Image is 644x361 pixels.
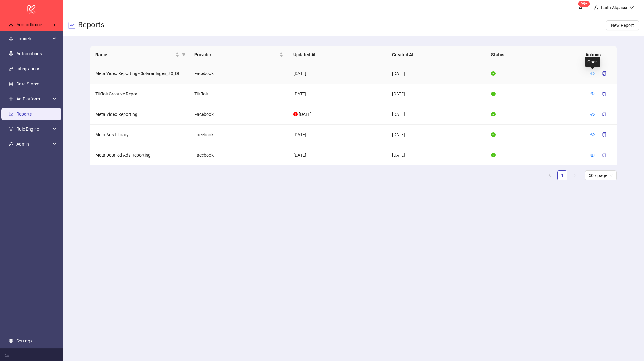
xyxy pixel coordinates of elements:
span: rocket [9,36,13,41]
button: copy [597,109,612,119]
td: [DATE] [288,84,387,104]
button: right [570,170,580,180]
span: check-circle [491,71,496,76]
span: eye [590,132,595,137]
span: check-circle [491,112,496,116]
button: copy [597,130,612,140]
span: left [548,173,552,177]
td: [DATE] [387,63,486,84]
span: copy [602,71,607,76]
span: line-chart [68,22,75,29]
span: key [9,142,13,146]
span: Name [95,51,174,58]
td: Meta Ads Library [90,125,189,145]
span: check-circle [491,153,496,157]
a: Data Stores [16,81,39,86]
td: [DATE] [387,145,486,165]
th: Actions [580,46,612,63]
td: Tik Tok [189,84,288,104]
span: check-circle [491,132,496,137]
div: Page Size [585,170,617,180]
td: Facebook [189,145,288,165]
a: eye [590,153,595,158]
button: copy [597,68,612,78]
span: New Report [611,23,634,28]
th: Status [486,46,585,63]
span: number [9,97,13,101]
span: copy [602,92,607,96]
a: Automations [16,51,42,56]
span: fork [9,127,13,131]
a: Settings [16,338,32,343]
span: Ad Platform [16,93,51,105]
th: Provider [189,46,288,63]
td: Facebook [189,63,288,84]
button: copy [597,150,612,160]
td: Meta Video Reporting [90,104,189,125]
td: [DATE] [387,84,486,104]
td: [DATE] [288,63,387,84]
span: Provider [194,51,278,58]
span: exclamation-circle [293,112,298,116]
span: [DATE] [299,112,312,117]
span: Launch [16,32,51,45]
div: Open [585,57,600,67]
span: user [594,5,598,10]
li: Next Page [570,170,580,180]
a: eye [590,112,595,117]
span: filter [182,53,186,57]
span: copy [602,112,607,116]
td: Meta Detailed Ads Reporting [90,145,189,165]
span: bell [578,5,583,9]
th: Name [90,46,189,63]
th: Updated At [288,46,387,63]
span: 50 / page [589,171,613,180]
a: 1 [558,171,567,180]
th: Created At [387,46,486,63]
a: Reports [16,111,32,116]
button: copy [597,89,612,99]
td: [DATE] [387,104,486,125]
div: Laith Alqaissi [598,4,630,11]
span: right [573,173,577,177]
span: Admin [16,138,51,150]
span: filter [180,50,187,59]
span: eye [590,71,595,76]
td: [DATE] [387,125,486,145]
td: [DATE] [288,125,387,145]
a: eye [590,132,595,137]
td: [DATE] [288,145,387,165]
td: Facebook [189,104,288,125]
span: down [630,5,634,10]
span: menu-fold [5,353,9,357]
sup: 686 [578,1,590,7]
span: user [9,22,13,27]
h3: Reports [78,20,104,31]
span: eye [590,92,595,96]
a: eye [590,71,595,76]
a: eye [590,91,595,96]
td: TikTok Creative Report [90,84,189,104]
a: Integrations [16,66,40,71]
span: copy [602,132,607,137]
span: Aroundhome [16,22,42,27]
span: Rule Engine [16,123,51,135]
button: New Report [606,20,639,30]
td: Meta Video Reporting - Solaranlagen_30_DE [90,63,189,84]
button: left [545,170,555,180]
span: check-circle [491,92,496,96]
li: Previous Page [545,170,555,180]
td: Facebook [189,125,288,145]
li: 1 [557,170,567,180]
span: copy [602,153,607,157]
